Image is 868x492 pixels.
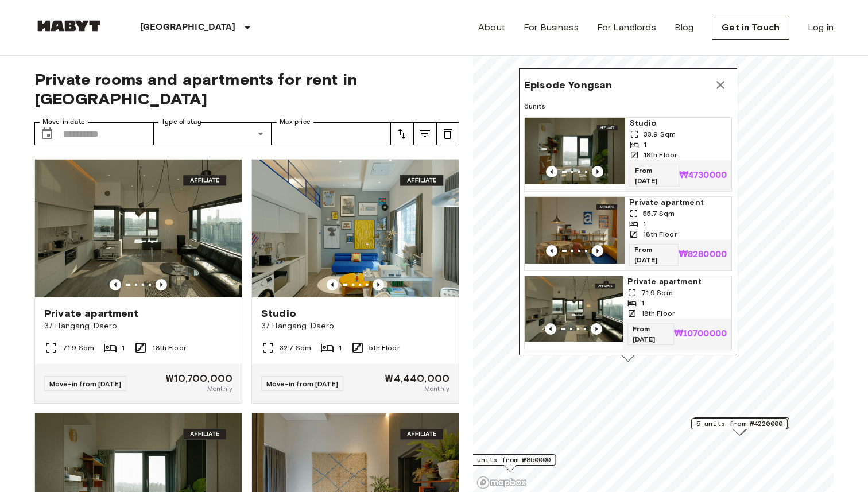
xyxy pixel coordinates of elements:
div: Map marker [519,68,737,362]
p: ₩4730000 [679,171,727,180]
button: Previous image [592,245,603,257]
div: Map marker [463,454,556,472]
span: From [DATE] [629,244,679,266]
span: Move-in from [DATE] [266,379,338,388]
span: Move-in from [DATE] [49,379,121,388]
span: 1 [644,140,646,150]
button: tune [390,122,413,145]
span: Monthly [424,383,449,394]
span: 18th Floor [152,343,186,353]
a: Get in Touch [712,16,789,40]
img: Marketing picture of unit EP-Y-P-18-00 [525,118,625,184]
span: Studio [630,118,727,129]
button: tune [413,122,436,145]
span: 33.9 Sqm [644,129,676,140]
a: Marketing picture of unit EP-Y-T-18-00Previous imagePrevious imagePrivate apartment55.7 Sqm118th ... [524,196,732,271]
span: 9 units from ₩850000 [468,455,551,465]
button: Previous image [545,323,556,335]
span: 1 [339,343,342,353]
p: [GEOGRAPHIC_DATA] [140,21,236,34]
a: Marketing picture of unit EP-Y-PV-18-00Previous imagePrevious imagePrivate apartment71.9 Sqm118th... [524,276,732,350]
a: Marketing picture of unit EP-Y-P-18-00Previous imagePrevious imageStudio33.9 Sqm118th FloorFrom [... [524,117,732,192]
img: Habyt [34,20,103,32]
button: Previous image [373,279,384,290]
div: Map marker [693,417,789,435]
label: Max price [280,117,311,127]
a: Marketing picture of unit EP-Y-PV-18-00Previous imagePrevious imagePrivate apartment37 Hangang-Da... [34,159,242,404]
img: Marketing picture of unit EP-Y-T-18-00 [525,197,625,264]
p: ₩8280000 [679,250,727,259]
span: 71.9 Sqm [63,343,94,353]
label: Move-in date [42,117,85,127]
button: Previous image [591,323,602,335]
a: For Business [524,21,579,34]
span: 37 Hangang-Daero [261,320,449,332]
img: Marketing picture of unit EP-Y-PV-18-00 [525,276,623,342]
span: 5th Floor [369,343,399,353]
span: Episode Yongsan [524,78,612,92]
span: 6 units [524,101,732,111]
img: Marketing picture of unit EP-Y-PV-18-00 [35,160,242,297]
a: For Landlords [597,21,656,34]
button: tune [436,122,459,145]
img: Marketing picture of unit EP-Y-U-05-00 [252,160,459,297]
a: Blog [675,21,694,34]
span: 32.7 Sqm [280,343,311,353]
a: About [478,21,505,34]
button: Previous image [546,245,557,257]
span: Private apartment [44,307,139,320]
span: 55.7 Sqm [643,208,675,219]
span: 18th Floor [643,229,677,239]
span: 18th Floor [641,308,675,319]
span: 5 units from ₩4220000 [696,419,782,429]
span: ₩4,440,000 [385,373,449,383]
span: Private apartment [627,276,727,288]
span: 71.9 Sqm [641,288,673,298]
a: Log in [808,21,834,34]
span: Private rooms and apartments for rent in [GEOGRAPHIC_DATA] [34,69,459,109]
span: ₩10,700,000 [165,373,232,383]
button: Previous image [327,279,338,290]
button: Previous image [546,166,557,177]
span: 1 [122,343,125,353]
span: From [DATE] [627,323,674,345]
div: Map marker [691,418,788,436]
button: Choose date [36,122,59,145]
p: ₩10700000 [674,330,727,339]
a: Marketing picture of unit EP-Y-U-05-00Previous imagePrevious imageStudio37 Hangang-Daero32.7 Sqm1... [251,159,459,404]
label: Type of stay [161,117,201,127]
span: Private apartment [629,197,727,208]
span: 18th Floor [644,150,677,160]
span: 37 Hangang-Daero [44,320,232,332]
span: 1 [643,219,646,229]
button: Previous image [156,279,167,290]
button: Previous image [592,166,603,177]
span: Monthly [207,383,232,394]
span: From [DATE] [630,165,679,187]
a: Mapbox logo [476,476,527,489]
button: Previous image [110,279,121,290]
span: Studio [261,307,296,320]
span: 1 [641,298,644,308]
